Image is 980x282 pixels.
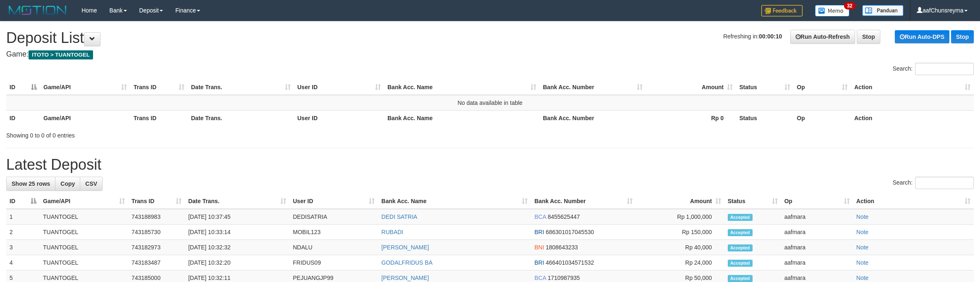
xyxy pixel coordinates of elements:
label: Search: [893,177,974,189]
td: MOBIL123 [289,225,378,240]
td: 4 [6,255,40,270]
td: TUANTOGEL [40,255,128,270]
td: 2 [6,225,40,240]
th: Op: activate to sort column ascending [794,80,851,95]
th: Bank Acc. Number [540,110,646,126]
img: Button%20Memo.svg [815,5,850,17]
div: Showing 0 to 0 of 0 entries [6,128,402,140]
a: Note [856,244,869,251]
a: Note [856,259,869,266]
td: NDALU [289,240,378,255]
th: Status: activate to sort column ascending [736,80,794,95]
th: Amount: activate to sort column ascending [636,194,724,209]
td: TUANTOGEL [40,240,128,255]
span: Copy 686301017045530 to clipboard [546,229,594,235]
th: User ID: activate to sort column ascending [289,194,378,209]
span: BRI [534,259,544,266]
td: 743185730 [128,225,185,240]
a: Show 25 rows [6,177,55,191]
th: Status: activate to sort column ascending [724,194,781,209]
span: BCA [534,275,546,281]
th: Bank Acc. Name [384,110,540,126]
input: Search: [915,63,974,75]
span: Copy [60,180,75,187]
th: Game/API [40,110,130,126]
a: Note [856,275,869,281]
td: Rp 24,000 [636,255,724,270]
span: BNI [534,244,544,251]
td: FRIDUS09 [289,255,378,270]
a: Run Auto-Refresh [790,30,855,44]
span: Copy 1710987935 to clipboard [547,275,580,281]
a: Stop [857,30,880,44]
input: Search: [915,177,974,189]
td: 743188983 [128,209,185,225]
th: Game/API: activate to sort column ascending [40,194,128,209]
span: BRI [534,229,544,235]
a: RUBADI [381,229,403,235]
th: Trans ID [130,110,188,126]
th: Rp 0 [646,110,736,126]
th: Trans ID: activate to sort column ascending [128,194,185,209]
h1: Latest Deposit [6,156,974,173]
span: Accepted [728,229,753,236]
a: Note [856,229,869,235]
td: aafmara [781,255,853,270]
h1: Deposit List [6,30,974,46]
th: Action: activate to sort column ascending [851,80,974,95]
td: [DATE] 10:32:20 [185,255,289,270]
td: aafmara [781,209,853,225]
td: [DATE] 10:37:45 [185,209,289,225]
td: 1 [6,209,40,225]
label: Search: [893,63,974,75]
th: Bank Acc. Name: activate to sort column ascending [384,80,540,95]
img: Feedback.jpg [761,5,803,17]
th: Status [736,110,794,126]
th: Bank Acc. Name: activate to sort column ascending [378,194,531,209]
td: TUANTOGEL [40,225,128,240]
th: ID: activate to sort column descending [6,194,40,209]
a: [PERSON_NAME] [381,275,429,281]
span: Refreshing in: [723,33,782,40]
th: User ID: activate to sort column ascending [294,80,384,95]
span: ITOTO > TUANTOGEL [29,50,93,59]
th: Op [794,110,851,126]
a: Note [856,213,869,220]
th: Action [851,110,974,126]
span: Accepted [728,275,753,282]
td: Rp 40,000 [636,240,724,255]
a: Copy [55,177,80,191]
span: CSV [85,180,97,187]
a: Stop [951,30,974,43]
h4: Game: [6,50,974,59]
span: Copy 8455625447 to clipboard [547,213,580,220]
td: Rp 1,000,000 [636,209,724,225]
td: aafmara [781,225,853,240]
td: DEDISATRIA [289,209,378,225]
span: Copy 1808643233 to clipboard [546,244,578,251]
td: aafmara [781,240,853,255]
span: Copy 466401034571532 to clipboard [546,259,594,266]
td: 743182973 [128,240,185,255]
th: Action: activate to sort column ascending [853,194,974,209]
td: TUANTOGEL [40,209,128,225]
th: Bank Acc. Number: activate to sort column ascending [531,194,636,209]
img: panduan.png [862,5,904,16]
span: BCA [534,213,546,220]
th: Date Trans.: activate to sort column ascending [185,194,289,209]
strong: 00:00:10 [759,33,782,40]
th: Trans ID: activate to sort column ascending [130,80,188,95]
td: Rp 150,000 [636,225,724,240]
span: 32 [844,2,855,9]
th: Date Trans.: activate to sort column ascending [188,80,294,95]
a: GODALFRIDUS BA [381,259,433,266]
td: [DATE] 10:32:32 [185,240,289,255]
span: Accepted [728,260,753,267]
th: Game/API: activate to sort column ascending [40,80,130,95]
span: Accepted [728,244,753,251]
a: DEDI SATRIA [381,213,417,220]
span: Accepted [728,214,753,221]
th: ID [6,110,40,126]
a: Run Auto-DPS [895,30,949,43]
td: No data available in table [6,95,974,111]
